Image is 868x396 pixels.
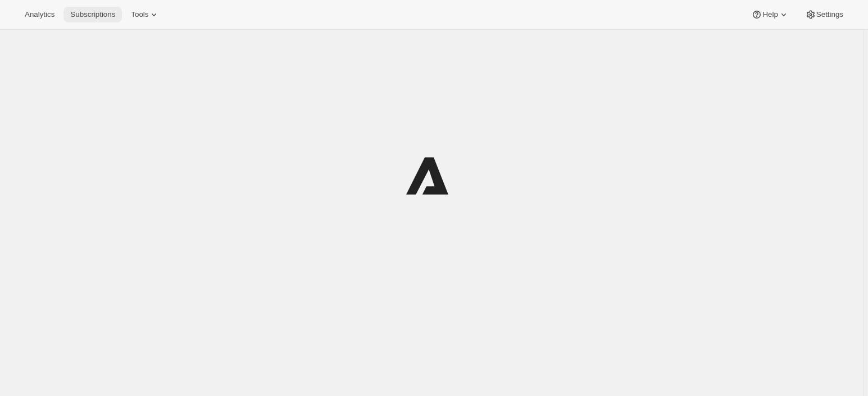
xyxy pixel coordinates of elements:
[798,7,850,22] button: Settings
[63,7,122,22] button: Subscriptions
[131,10,148,19] span: Tools
[744,7,796,22] button: Help
[124,7,166,22] button: Tools
[25,10,54,19] span: Analytics
[70,10,115,19] span: Subscriptions
[816,10,843,19] span: Settings
[18,7,61,22] button: Analytics
[762,10,778,19] span: Help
